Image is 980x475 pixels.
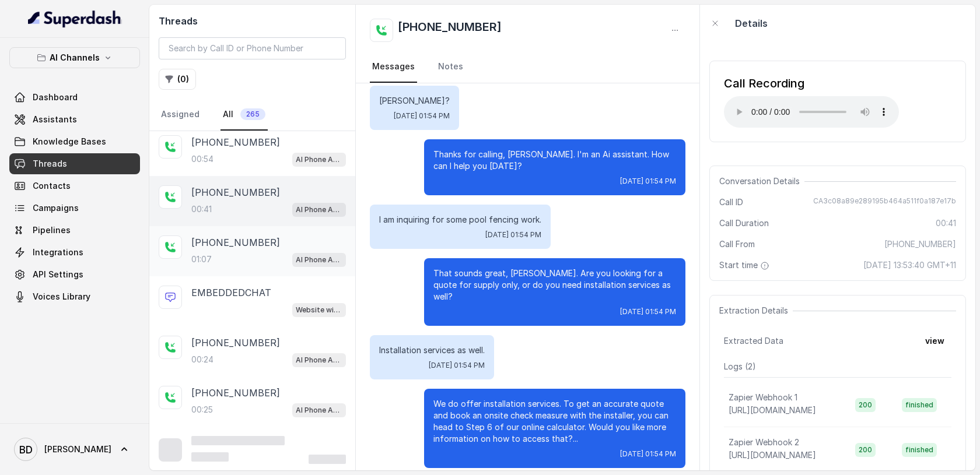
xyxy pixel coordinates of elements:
[729,450,816,460] span: [URL][DOMAIN_NAME]
[719,196,743,208] span: Call ID
[379,95,450,107] p: [PERSON_NAME]?
[729,437,799,448] p: Zapier Webhook 2
[433,398,676,445] p: We do offer installation services. To get an accurate quote and book an onsite check measure with...
[724,335,783,347] span: Extracted Data
[724,96,899,128] audio: Your browser does not support the audio element.
[379,344,485,356] p: Installation services as well.
[394,111,450,121] span: [DATE] 01:54 PM
[9,242,140,263] a: Integrations
[191,235,280,249] p: [PHONE_NUMBER]
[159,37,346,59] input: Search by Call ID or Phone Number
[9,198,140,219] a: Campaigns
[884,238,956,250] span: [PHONE_NUMBER]
[191,404,213,416] p: 00:25
[191,336,280,350] p: [PHONE_NUMBER]
[191,386,280,400] p: [PHONE_NUMBER]
[159,14,346,28] h2: Threads
[33,92,78,103] span: Dashboard
[9,153,140,174] a: Threads
[33,136,106,147] span: Knowledge Bases
[296,154,342,166] p: AI Phone Assistant
[28,9,122,28] img: light.svg
[296,254,342,266] p: AI Phone Assistant
[33,158,67,170] span: Threads
[620,307,676,316] span: [DATE] 01:54 PM
[433,268,676,302] p: That sounds great, [PERSON_NAME]. Are you looking for a quote for supply only, or do you need ins...
[33,247,83,258] span: Integrations
[191,286,271,300] p: EMBEDDEDCHAT
[855,398,876,412] span: 200
[191,153,213,165] p: 00:54
[902,443,937,457] span: finished
[9,47,140,68] button: AI Channels
[191,354,213,365] p: 00:24
[370,51,417,83] a: Messages
[855,443,876,457] span: 200
[33,224,71,236] span: Pipelines
[220,99,268,131] a: All265
[9,109,140,130] a: Assistants
[9,220,140,241] a: Pipelines
[620,177,676,186] span: [DATE] 01:54 PM
[296,204,342,216] p: AI Phone Assistant
[398,19,502,42] h2: [PHONE_NUMBER]
[729,405,816,415] span: [URL][DOMAIN_NAME]
[296,404,342,416] p: AI Phone Assistant
[724,361,951,372] p: Logs ( 2 )
[9,87,140,108] a: Dashboard
[33,180,71,192] span: Contacts
[9,175,140,196] a: Contacts
[50,51,100,65] p: AI Channels
[485,230,541,240] span: [DATE] 01:54 PM
[191,203,212,215] p: 00:41
[33,291,90,302] span: Voices Library
[9,131,140,152] a: Knowledge Bases
[33,202,79,214] span: Campaigns
[240,108,265,120] span: 265
[719,217,769,229] span: Call Duration
[436,51,466,83] a: Notes
[620,449,676,459] span: [DATE] 01:54 PM
[379,214,541,226] p: I am inquiring for some pool fencing work.
[33,114,77,125] span: Assistants
[729,392,797,403] p: Zapier Webhook 1
[918,330,951,351] button: view
[719,175,804,187] span: Conversation Details
[902,398,937,412] span: finished
[296,304,342,316] p: Website widget
[296,354,342,366] p: AI Phone Assistant
[433,149,676,172] p: Thanks for calling, [PERSON_NAME]. I'm an Ai assistant. How can I help you [DATE]?
[719,305,793,316] span: Extraction Details
[191,185,280,199] p: [PHONE_NUMBER]
[159,69,196,90] button: (0)
[159,99,346,131] nav: Tabs
[33,269,83,280] span: API Settings
[429,361,485,370] span: [DATE] 01:54 PM
[813,196,956,208] span: CA3c08a89e289195b464a511f0a187e17b
[159,99,202,131] a: Assigned
[9,264,140,285] a: API Settings
[863,259,956,271] span: [DATE] 13:53:40 GMT+11
[19,444,33,456] text: BD
[9,433,140,466] a: [PERSON_NAME]
[724,75,899,92] div: Call Recording
[44,444,111,455] span: [PERSON_NAME]
[936,217,956,229] span: 00:41
[719,238,755,250] span: Call From
[370,51,685,83] nav: Tabs
[191,254,212,265] p: 01:07
[9,286,140,307] a: Voices Library
[191,135,280,149] p: [PHONE_NUMBER]
[719,259,772,271] span: Start time
[735,16,768,30] p: Details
